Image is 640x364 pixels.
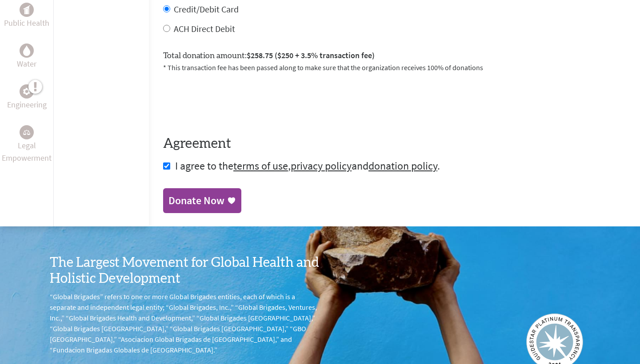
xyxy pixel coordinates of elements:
img: Public Health [23,5,30,14]
a: Public HealthPublic Health [4,3,49,29]
iframe: reCAPTCHA [163,83,298,118]
div: Engineering [20,84,34,99]
a: terms of use [233,159,288,173]
a: WaterWater [17,44,36,70]
h3: The Largest Movement for Global Health and Holistic Development [50,255,320,287]
img: Engineering [23,87,30,95]
img: Legal Empowerment [23,130,30,135]
div: Water [20,44,34,58]
span: $258.75 ($250 + 3.5% transaction fee) [247,50,375,60]
p: Water [17,58,36,70]
label: Credit/Debit Card [174,4,239,15]
h4: Agreement [163,136,626,152]
p: Engineering [7,99,47,111]
div: Legal Empowerment [20,125,34,139]
img: Water [23,45,30,55]
label: Total donation amount: [163,49,375,62]
p: Public Health [4,17,49,29]
a: Legal EmpowermentLegal Empowerment [2,125,52,164]
a: EngineeringEngineering [7,84,47,111]
p: * This transaction fee has been passed along to make sure that the organization receives 100% of ... [163,62,626,73]
span: I agree to the , and . [175,159,440,173]
p: “Global Brigades” refers to one or more Global Brigades entities, each of which is a separate and... [50,291,320,355]
a: donation policy [368,159,437,173]
label: ACH Direct Debit [174,23,235,34]
div: Public Health [20,3,34,17]
a: privacy policy [291,159,352,173]
p: Legal Empowerment [2,139,52,164]
div: Donate Now [168,194,224,208]
a: Donate Now [163,188,241,213]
